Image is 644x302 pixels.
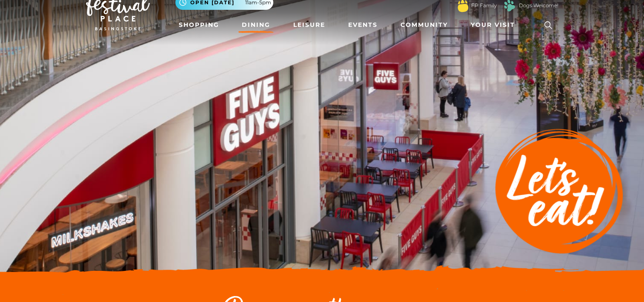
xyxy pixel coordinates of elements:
a: Your Visit [467,17,523,33]
span: Your Visit [471,20,515,29]
a: FP Family [471,2,497,9]
a: Dogs Welcome! [519,2,558,9]
a: Shopping [175,17,223,33]
a: Events [345,17,381,33]
a: Leisure [290,17,329,33]
a: Community [397,17,451,33]
a: Dining [238,17,274,33]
